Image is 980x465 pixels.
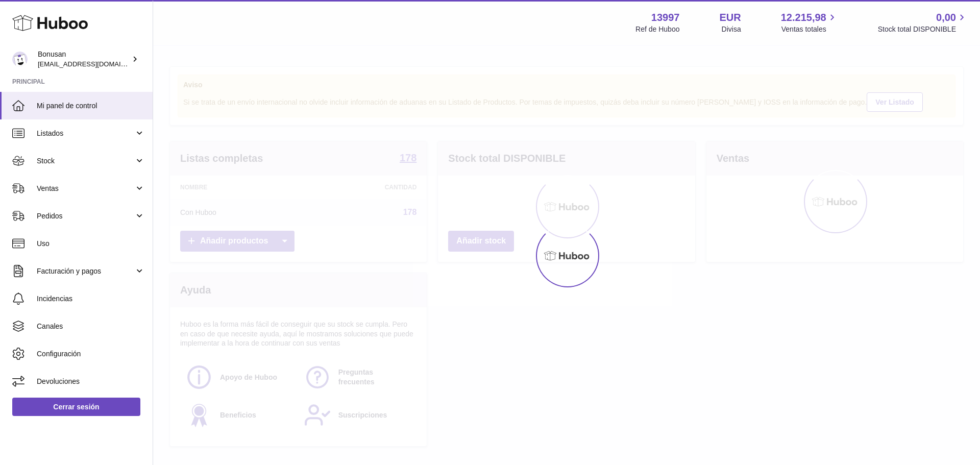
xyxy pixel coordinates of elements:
a: 12.215,98 Ventas totales [781,11,838,34]
span: Mi panel de control [37,101,145,111]
a: Cerrar sesión [12,398,140,416]
div: Divisa [722,25,741,34]
span: Devoluciones [37,377,145,386]
span: Canales [37,322,145,331]
span: Stock total DISPONIBLE [878,25,968,34]
span: [EMAIL_ADDRESS][DOMAIN_NAME] [38,60,150,68]
span: Configuración [37,349,145,359]
span: Incidencias [37,294,145,304]
span: 12.215,98 [781,11,826,25]
span: Stock [37,156,134,166]
span: Uso [37,239,145,249]
span: Ventas totales [781,25,838,34]
span: Listados [37,129,134,138]
a: 0,00 Stock total DISPONIBLE [878,11,968,34]
span: Pedidos [37,211,134,221]
span: Facturación y pagos [37,266,134,276]
span: Ventas [37,184,134,193]
div: Bonusan [38,50,130,69]
strong: 13997 [651,11,680,25]
strong: EUR [719,11,741,25]
img: info@bonusan.es [12,52,28,67]
div: Ref de Huboo [635,25,679,34]
span: 0,00 [936,11,956,25]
